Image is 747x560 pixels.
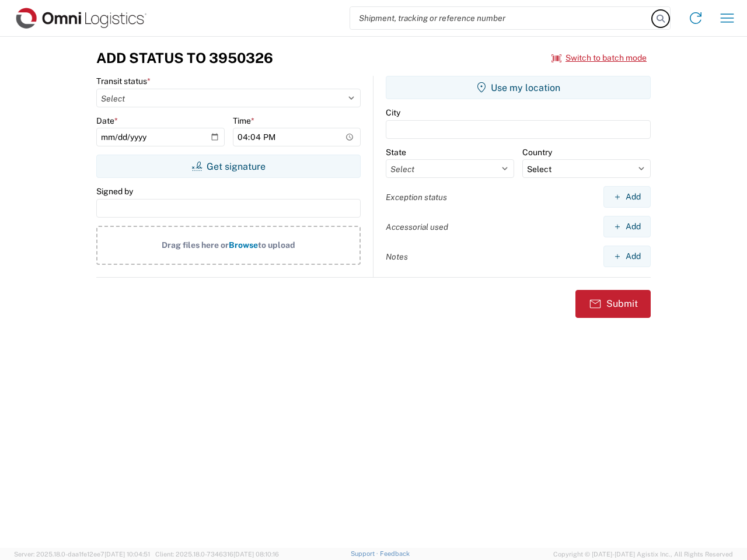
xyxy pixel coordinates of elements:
[233,116,254,126] label: Time
[351,550,380,557] a: Support
[551,48,647,68] button: Switch to batch mode
[386,107,400,118] label: City
[104,551,150,558] span: [DATE] 10:04:51
[522,147,552,157] label: Country
[603,246,651,267] button: Add
[350,7,652,29] input: Shipment, tracking or reference number
[603,186,651,208] button: Add
[96,186,133,197] label: Signed by
[386,192,447,202] label: Exception status
[155,551,279,558] span: Client: 2025.18.0-7346316
[96,155,361,178] button: Get signature
[575,290,651,318] button: Submit
[162,240,229,250] span: Drag files here or
[603,216,651,237] button: Add
[258,240,295,250] span: to upload
[386,147,406,157] label: State
[233,551,279,558] span: [DATE] 08:10:16
[229,240,258,250] span: Browse
[386,251,408,262] label: Notes
[96,50,273,66] h3: Add Status to 3950326
[553,549,733,559] span: Copyright © [DATE]-[DATE] Agistix Inc., All Rights Reserved
[96,116,118,126] label: Date
[380,550,410,557] a: Feedback
[14,551,150,558] span: Server: 2025.18.0-daa1fe12ee7
[386,222,448,232] label: Accessorial used
[386,76,651,99] button: Use my location
[96,76,151,86] label: Transit status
